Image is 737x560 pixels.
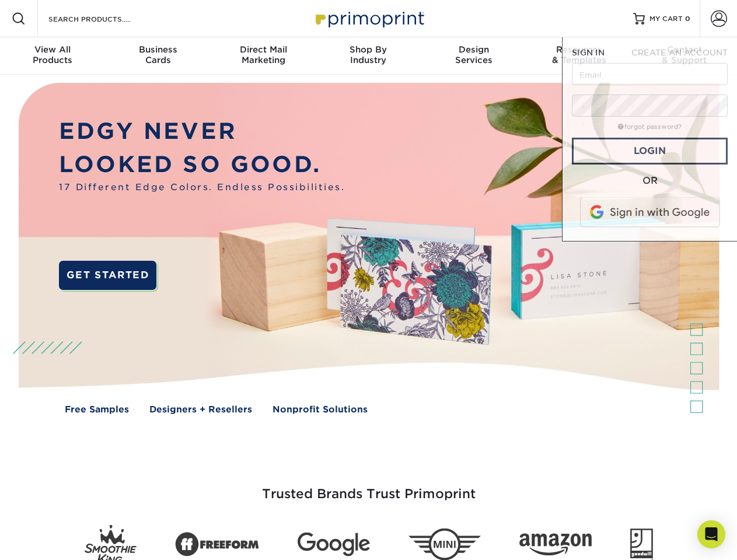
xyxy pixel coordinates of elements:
[149,403,252,416] a: Designers + Resellers
[631,48,728,57] span: CREATE AN ACCOUNT
[697,520,725,548] div: Open Intercom Messenger
[298,533,370,556] img: Google
[526,44,631,65] div: & Templates
[211,44,316,55] span: Direct Mail
[59,261,156,290] a: GET STARTED
[211,37,316,75] a: Direct MailMarketing
[572,138,728,164] a: Login
[47,12,161,26] input: SEARCH PRODUCTS.....
[273,403,368,416] a: Nonprofit Solutions
[316,44,421,65] div: Industry
[572,48,605,57] span: SIGN IN
[630,528,653,560] img: Goodwill
[65,403,129,416] a: Free Samples
[105,44,210,65] div: Cards
[526,37,631,75] a: Resources& Templates
[572,63,728,85] input: Email
[316,37,421,75] a: Shop ByIndustry
[27,459,710,516] h3: Trusted Brands Trust Primoprint
[421,37,526,75] a: DesignServices
[649,14,683,24] span: MY CART
[572,174,728,188] div: OR
[59,148,345,181] p: LOOKED SO GOOD.
[59,181,345,194] span: 17 Different Edge Colors. Endless Possibilities.
[310,6,427,31] img: Primoprint
[421,44,526,65] div: Services
[105,37,210,75] a: BusinessCards
[316,44,421,55] span: Shop By
[519,534,592,556] img: Amazon
[105,44,210,55] span: Business
[421,44,526,55] span: Design
[3,524,99,556] iframe: Google Customer Reviews
[211,44,316,65] div: Marketing
[59,115,345,148] p: EDGY NEVER
[618,123,682,131] a: forgot password?
[526,44,631,55] span: Resources
[685,15,690,23] span: 0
